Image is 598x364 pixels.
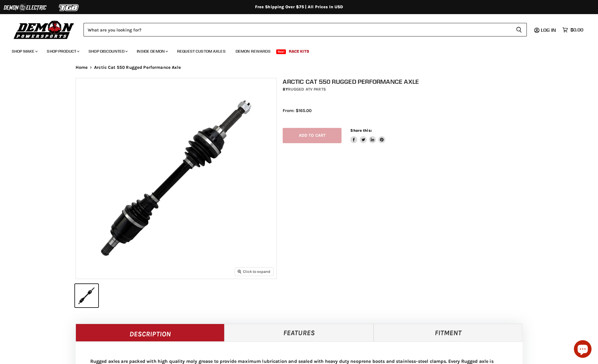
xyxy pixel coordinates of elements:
a: Home [76,65,88,70]
a: Inside Demon [132,45,171,57]
inbox-online-store-chat: Shopify online store chat [572,340,593,359]
aside: Share this: [350,128,385,143]
a: Race Kits [284,45,314,57]
a: Features [224,324,374,341]
img: TGB Logo 2 [47,2,91,13]
img: Demon Powersports [12,19,76,40]
span: Log in [541,27,556,33]
span: From: $165.00 [283,108,312,113]
form: Product [84,23,527,36]
a: Shop Discounted [84,45,131,57]
h1: Arctic Cat 550 Rugged Performance Axle [283,78,529,85]
button: IMAGE thumbnail [75,284,98,307]
a: Rugged ATV Parts [288,87,326,92]
img: IMAGE [76,78,276,279]
a: Description [76,324,225,341]
a: Log in [538,27,559,33]
span: New! [276,49,286,54]
ul: Main menu [7,43,582,57]
a: $0.00 [559,26,586,34]
a: Shop Make [7,45,41,57]
a: Request Custom Axles [173,45,230,57]
span: Arctic Cat 550 Rugged Performance Axle [94,65,181,70]
div: by [283,86,529,93]
button: Click to expand [235,268,273,275]
span: Share this: [350,128,372,133]
a: Shop Product [42,45,83,57]
button: Search [511,23,527,36]
nav: Breadcrumbs [64,65,534,70]
span: $0.00 [570,27,583,33]
a: Fitment [374,324,523,341]
img: Demon Electric Logo 2 [3,2,47,13]
input: Search [84,23,511,36]
div: Free Shipping Over $75 | All Prices In USD [64,4,534,10]
a: Demon Rewards [231,45,275,57]
span: Click to expand [238,269,270,274]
